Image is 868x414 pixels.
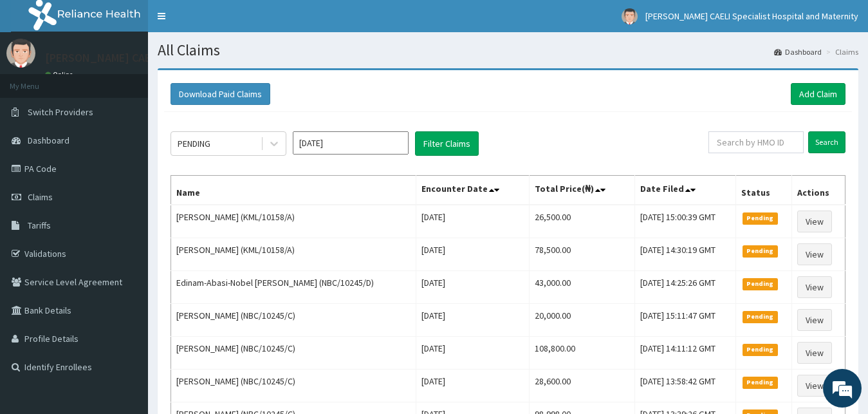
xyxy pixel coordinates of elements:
span: [PERSON_NAME] CAELI Specialist Hospital and Maternity [645,10,858,22]
td: 43,000.00 [530,271,634,304]
td: [DATE] 15:11:47 GMT [634,304,736,337]
li: Claims [823,46,858,57]
td: [DATE] [416,304,529,337]
img: User Image [622,8,638,24]
th: Encounter Date [416,176,529,205]
div: PENDING [178,137,210,150]
span: Claims [28,191,53,203]
td: [DATE] [416,205,529,238]
a: View [797,375,832,397]
a: Dashboard [774,46,822,57]
span: Pending [743,344,778,355]
span: Pending [743,278,778,290]
td: Edinam-Abasi-Nobel [PERSON_NAME] (NBC/10245/D) [171,271,416,304]
button: Filter Claims [415,131,479,156]
a: View [797,211,832,232]
td: 20,000.00 [530,304,634,337]
td: [DATE] 15:00:39 GMT [634,205,736,238]
td: [DATE] [416,370,529,402]
td: 26,500.00 [530,205,634,238]
a: Online [45,70,76,79]
td: [DATE] [416,271,529,304]
th: Name [171,176,416,205]
a: View [797,342,832,364]
td: [DATE] 14:25:26 GMT [634,271,736,304]
a: Add Claim [791,83,845,105]
th: Status [736,176,792,205]
span: Pending [743,245,778,257]
td: [DATE] 14:30:19 GMT [634,238,736,271]
td: [PERSON_NAME] (KML/10158/A) [171,238,416,271]
span: Pending [743,377,778,388]
td: [DATE] 13:58:42 GMT [634,370,736,402]
td: [PERSON_NAME] (NBC/10245/C) [171,304,416,337]
td: 28,600.00 [530,370,634,402]
input: Search by HMO ID [708,131,804,153]
span: Tariffs [28,220,51,231]
a: View [797,309,832,331]
th: Actions [791,176,845,205]
input: Search [808,131,845,153]
td: [PERSON_NAME] (NBC/10245/C) [171,337,416,370]
span: Switch Providers [28,106,93,118]
td: [PERSON_NAME] (KML/10158/A) [171,205,416,238]
td: [DATE] [416,238,529,271]
input: Select Month and Year [293,131,409,155]
span: Dashboard [28,135,69,146]
td: 78,500.00 [530,238,634,271]
span: Pending [743,212,778,224]
a: View [797,276,832,298]
span: Pending [743,311,778,323]
td: [PERSON_NAME] (NBC/10245/C) [171,370,416,402]
th: Total Price(₦) [530,176,634,205]
td: [DATE] [416,337,529,370]
img: User Image [6,39,35,68]
a: View [797,243,832,265]
th: Date Filed [634,176,736,205]
td: 108,800.00 [530,337,634,370]
button: Download Paid Claims [171,83,270,105]
h1: All Claims [158,42,858,59]
p: [PERSON_NAME] CAELI Specialist Hospital and Maternity [45,52,329,64]
td: [DATE] 14:11:12 GMT [634,337,736,370]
